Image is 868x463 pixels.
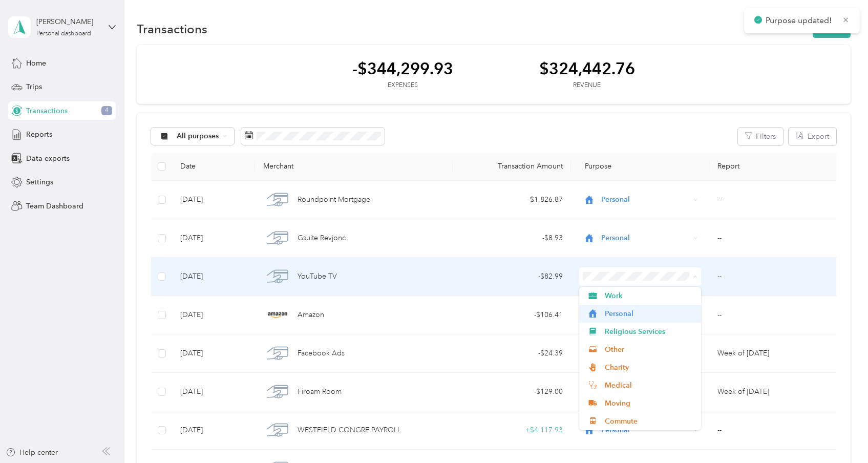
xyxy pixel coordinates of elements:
span: Personal [601,233,690,244]
div: - $106.41 [461,309,563,321]
button: Filters [738,128,783,145]
span: Charity [605,362,694,373]
td: -- [709,411,841,450]
span: Home [26,58,46,69]
td: [DATE] [172,373,255,411]
td: Week of August 25 2025 [709,334,841,373]
span: Team Dashboard [26,201,83,212]
span: Amazon [298,309,324,321]
span: Religious Services [605,326,694,337]
div: Personal dashboard [36,31,91,37]
span: Moving [605,398,694,409]
span: Trips [26,81,42,92]
td: -- [709,258,841,296]
span: Personal [601,194,690,205]
td: [DATE] [172,296,255,334]
td: [DATE] [172,219,255,258]
div: [PERSON_NAME] [36,16,100,27]
td: [DATE] [172,258,255,296]
span: Reports [26,129,52,140]
p: Purpose updated! [766,14,834,27]
th: Merchant [255,153,453,181]
span: Firoam Room [298,386,342,397]
button: Help center [6,447,58,458]
span: Data exports [26,153,70,164]
span: Settings [26,177,53,187]
div: $324,442.76 [539,59,635,77]
img: Facebook Ads [267,343,288,364]
div: Expenses [352,81,453,90]
span: Personal [601,425,690,436]
td: Week of August 25 2025 [709,373,841,411]
span: Other [605,344,694,355]
td: -- [709,219,841,258]
th: Transaction Amount [453,153,571,181]
img: Gsuite Revjonc [267,227,288,249]
span: Personal [605,308,694,319]
span: 4 [101,106,112,115]
span: All purposes [177,133,219,140]
td: [DATE] [172,411,255,450]
img: Amazon [267,304,288,326]
span: WESTFIELD CONGRE PAYROLL [298,425,401,436]
span: Facebook Ads [298,348,345,359]
td: -- [709,296,841,334]
img: Firoam Room [267,381,288,403]
div: - $129.00 [461,386,563,397]
span: Medical [605,380,694,391]
img: YouTube TV [267,266,288,287]
button: Export [789,128,836,145]
img: WESTFIELD CONGRE PAYROLL [267,419,288,441]
img: Roundpoint Mortgage [267,189,288,211]
div: - $8.93 [461,233,563,244]
iframe: Everlance-gr Chat Button Frame [811,406,868,463]
div: - $82.99 [461,271,563,282]
div: -$344,299.93 [352,59,453,77]
span: Purpose [579,162,611,171]
span: Work [605,290,694,301]
div: Revenue [539,81,635,90]
th: Date [172,153,255,181]
span: YouTube TV [298,271,337,282]
th: Report [709,153,841,181]
span: Roundpoint Mortgage [298,194,370,205]
h1: Transactions [137,24,207,34]
span: Commute [605,416,694,427]
span: Transactions [26,106,68,116]
span: Gsuite Revjonc [298,233,346,244]
div: + $4,117.93 [461,425,563,436]
td: -- [709,181,841,219]
div: - $1,826.87 [461,194,563,205]
td: [DATE] [172,334,255,373]
td: [DATE] [172,181,255,219]
div: - $24.39 [461,348,563,359]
